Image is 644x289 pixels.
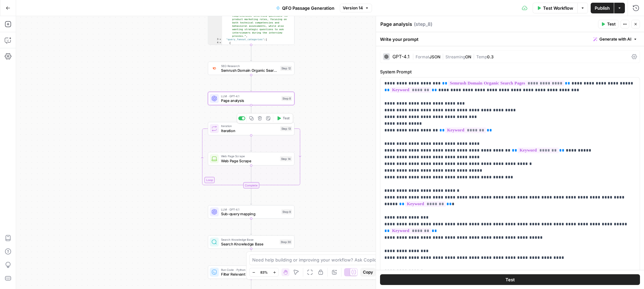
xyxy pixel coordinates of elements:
g: Edge from step_12 to step_8 [250,75,252,91]
div: Profile image for Steven [19,4,30,14]
div: yes please [93,129,129,144]
span: 83% [260,270,268,275]
div: 4 [208,41,222,44]
div: The provided information doesn't cover workflow import/export functionality specifically. Our doc... [11,40,123,90]
button: Test Workflow [533,3,577,13]
span: Test [505,276,515,283]
span: Iteration [221,128,278,133]
div: GPT-4.1 [392,54,410,59]
span: LLM · GPT-4.1 [221,94,279,98]
textarea: Message… [6,206,128,217]
div: 5 [208,44,222,51]
div: SEO ResearchSemrush Domain Organic Search PagesStep 12 [208,62,294,75]
div: Search Knowledge BaseSearch Knowledge BaseStep 30 [208,235,294,249]
span: Search Knowledge Base [221,241,277,247]
span: SEO Research [221,64,278,68]
button: Upload attachment [32,220,37,225]
span: Web Page Scrape [221,154,278,158]
button: Gif picker [21,220,26,225]
button: Generate with AI [591,35,640,44]
span: Generate with AI [599,36,631,42]
button: Test [274,115,292,122]
div: 3 [208,38,222,41]
div: Profile image for Joel [42,204,47,209]
label: System Prompt [380,68,640,75]
button: Version 14 [340,4,372,12]
div: Profile image for Arnett [38,204,43,209]
span: Toggle code folding, rows 4 through 41 [219,41,222,44]
button: Publish [591,3,614,13]
span: Toggle code folding, rows 3 through 156 [219,38,222,41]
span: Web Page Scrape [221,158,278,164]
button: go back [4,3,17,15]
div: Complete [243,182,259,188]
div: Step 13 [280,126,292,131]
span: Test Workflow [543,5,573,11]
div: Step 9 [281,209,292,214]
span: Page analysis [221,98,279,103]
span: Test [283,116,289,121]
span: Publish [595,5,610,11]
div: LLM · GPT-4.1Sub-query mappingStep 9 [208,205,294,219]
div: Profile image for Arnett [29,4,39,14]
div: LLM · GPT-4.1Page analysisStep 8 [208,92,294,105]
span: Search Knowledge Base [221,237,277,242]
span: Format [416,54,429,59]
g: Edge from step_13 to step_14 [250,135,252,152]
textarea: Page analysis [380,21,412,27]
div: yes please [98,133,123,140]
div: Fin says… [5,36,129,129]
div: Waiting for a teammate [7,204,127,209]
a: Source reference 115595881: [12,85,17,91]
div: Run Code · PythonFilter Relevant TranscriptsStep 37 [208,266,294,279]
button: Home [105,3,118,15]
div: James says… [5,3,129,36]
div: Step 30 [280,239,292,244]
div: I'll connect you with someone who can help. Meanwhile, feel free to share any additional details ... [5,149,110,183]
span: | [440,53,445,60]
g: Edge from step_9 to step_30 [250,219,252,235]
span: ON [465,54,471,59]
div: Profile image for Steven [34,204,39,209]
g: Edge from step_13-iteration-end to step_9 [250,188,252,205]
div: Write your prompt [376,32,644,46]
span: QFO Passage Generation [282,5,334,11]
div: Step 8 [281,96,292,101]
img: otu06fjiulrdwrqmbs7xihm55rg9 [212,66,217,71]
span: JSON [429,54,440,59]
h1: AirOps [51,6,69,11]
div: Would you like me to connect you with a human agent who can provide specific information about wo... [11,93,123,119]
span: Test [607,21,615,27]
div: Web Page ScrapeWeb Page ScrapeStep 14 [208,152,294,166]
span: Temp [476,54,487,59]
button: Copy [360,268,376,277]
g: Edge from step_11 to step_12 [250,45,252,61]
span: Filter Relevant Transcripts [221,271,277,277]
span: LLM · GPT-4.1 [221,207,279,212]
button: Send a message… [115,217,126,228]
span: | [412,53,416,60]
div: The provided information doesn't cover workflow import/export functionality specifically. Our doc... [5,36,129,124]
span: Copy [363,269,373,275]
div: Fin says… [5,149,129,198]
div: I'll connect you with someone who can help. Meanwhile, feel free to share any additional details ... [11,153,105,179]
button: Test [598,20,619,28]
button: Emoji picker [10,220,16,225]
div: Step 14 [280,156,292,161]
div: Profile image for Joel [38,4,49,14]
span: Iteration [221,124,278,128]
span: Sub-query mapping [221,211,279,217]
div: Fin • AI Agent • 5h ago [11,185,57,189]
span: | [471,53,476,60]
div: James says… [5,129,129,149]
div: LoopIterationIterationStep 13Test [208,122,294,135]
span: ( step_8 ) [414,21,432,27]
div: 2 [208,11,222,38]
div: Complete [208,182,294,188]
button: Test [380,274,640,285]
span: Semrush Domain Organic Search Pages [221,67,278,73]
span: Version 14 [343,5,363,11]
span: 0.3 [487,54,494,59]
div: Close [118,3,130,15]
button: QFO Passage Generation [272,3,338,13]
